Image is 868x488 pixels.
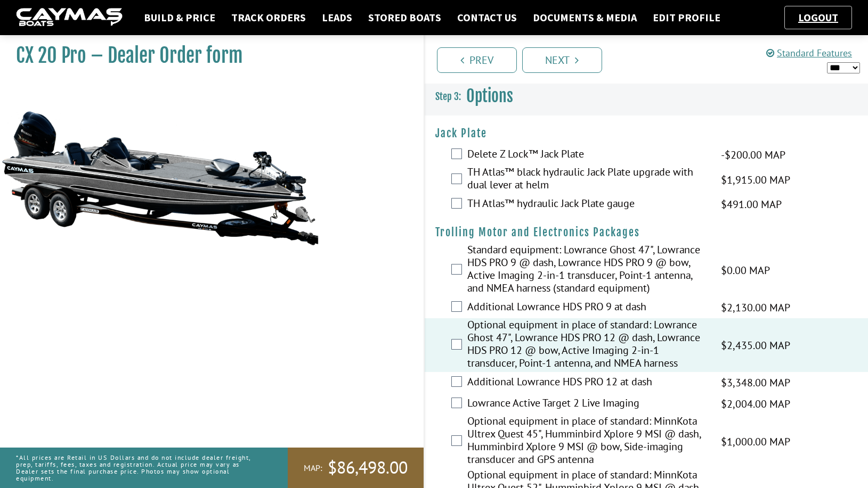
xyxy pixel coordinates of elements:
a: Contact Us [452,11,522,24]
span: $86,498.00 [328,457,408,479]
a: Logout [793,11,843,24]
a: Track Orders [226,11,311,24]
a: Documents & Media [528,11,642,24]
a: MAP:$86,498.00 [288,448,424,488]
label: Delete Z Lock™ Jack Plate [467,147,708,163]
a: Next [522,47,602,73]
span: $2,435.00 MAP [721,337,790,353]
span: $0.00 MAP [721,262,770,278]
span: $3,348.00 MAP [721,375,790,391]
a: Standard Features [766,47,852,59]
label: Optional equipment in place of standard: MinnKota Ultrex Quest 45", Humminbird Xplore 9 MSI @ das... [467,415,708,468]
a: Leads [317,11,358,24]
span: $1,000.00 MAP [721,434,790,450]
span: MAP: [304,462,322,474]
h1: CX 20 Pro – Dealer Order form [16,44,397,68]
span: -$200.00 MAP [721,147,785,163]
label: Optional equipment in place of standard: Lowrance Ghost 47", Lowrance HDS PRO 12 @ dash, Lowrance... [467,318,708,372]
a: Edit Profile [647,11,726,24]
label: Additional Lowrance HDS PRO 9 at dash [467,300,708,316]
label: Lowrance Active Target 2 Live Imaging [467,396,708,412]
span: $2,004.00 MAP [721,396,790,412]
a: Build & Price [139,11,221,24]
h4: Trolling Motor and Electronics Packages [435,226,858,239]
h4: Jack Plate [435,127,858,140]
label: Additional Lowrance HDS PRO 12 at dash [467,375,708,391]
label: TH Atlas™ hydraulic Jack Plate gauge [467,197,708,212]
a: Stored Boats [363,11,447,24]
a: Prev [437,47,517,73]
label: Standard equipment: Lowrance Ghost 47", Lowrance HDS PRO 9 @ dash, Lowrance HDS PRO 9 @ bow, Acti... [467,243,708,297]
img: caymas-dealer-connect-2ed40d3bc7270c1d8d7ffb4b79bf05adc795679939227970def78ec6f6c03838.gif [16,8,123,28]
label: TH Atlas™ black hydraulic Jack Plate upgrade with dual lever at helm [467,166,708,194]
span: $1,915.00 MAP [721,172,790,188]
span: $491.00 MAP [721,196,782,212]
p: *All prices are Retail in US Dollars and do not include dealer freight, prep, tariffs, fees, taxe... [16,449,264,487]
span: $2,130.00 MAP [721,300,790,316]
